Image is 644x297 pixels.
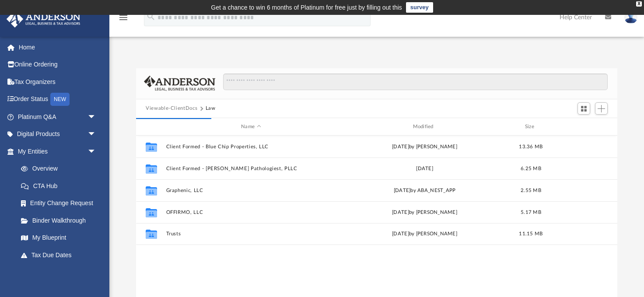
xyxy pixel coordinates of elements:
[146,12,156,21] i: search
[166,166,336,171] button: Client Formed - [PERSON_NAME] Pathologiest, PLLC
[6,56,109,73] a: Online Ordering
[6,264,105,292] a: My [PERSON_NAME] Teamarrow_drop_down
[521,188,541,193] span: 2.55 MB
[118,12,129,23] i: menu
[624,11,637,24] img: User Pic
[521,210,541,215] span: 5.17 MB
[340,143,510,151] div: [DATE] by [PERSON_NAME]
[166,210,336,215] button: OFFIRMO, LLC
[4,10,83,28] img: Anderson Advisors Platinum Portal
[340,231,510,238] div: [DATE] by [PERSON_NAME]
[577,102,591,115] button: Switch to Grid View
[12,212,109,229] a: Binder Walkthrough
[340,165,510,173] div: [DATE]
[12,246,109,264] a: Tax Due Dates
[166,231,336,237] button: Trusts
[514,123,549,131] div: Size
[87,264,105,282] span: arrow_drop_down
[223,73,608,90] input: Search files and folders
[340,187,510,195] div: [DATE] by ABA_NEST_APP
[595,102,608,115] button: Add
[340,209,510,217] div: [DATE] by [PERSON_NAME]
[166,123,336,131] div: Name
[146,105,197,112] button: Viewable-ClientDocs
[339,123,510,131] div: Modified
[6,38,109,56] a: Home
[12,229,105,247] a: My Blueprint
[87,143,105,161] span: arrow_drop_down
[166,144,336,150] button: Client Formed - Blue Chip Properties, LLC
[87,108,105,126] span: arrow_drop_down
[118,17,129,23] a: menu
[552,123,613,131] div: id
[140,123,162,131] div: id
[6,91,109,108] a: Order StatusNEW
[12,160,109,178] a: Overview
[6,143,109,160] a: My Entitiesarrow_drop_down
[87,126,105,143] span: arrow_drop_down
[519,232,543,237] span: 11.15 MB
[211,2,402,13] div: Get a chance to win 6 months of Platinum for free just by filling out this
[6,73,109,91] a: Tax Organizers
[406,2,433,13] a: survey
[206,105,216,112] button: Law
[6,126,109,143] a: Digital Productsarrow_drop_down
[519,144,543,149] span: 13.36 MB
[166,188,336,193] button: Graphenic, LLC
[521,166,541,171] span: 6.25 MB
[50,93,70,106] div: NEW
[636,1,642,7] div: close
[12,195,109,212] a: Entity Change Request
[12,177,109,195] a: CTA Hub
[6,108,109,126] a: Platinum Q&Aarrow_drop_down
